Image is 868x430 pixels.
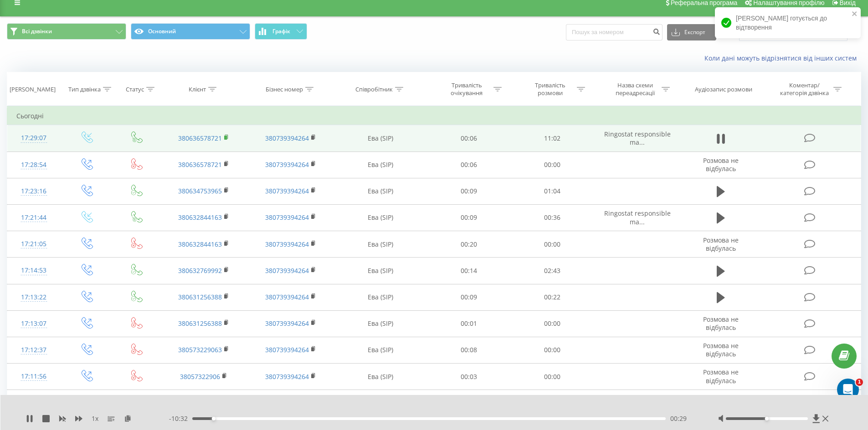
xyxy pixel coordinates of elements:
[265,372,309,381] a: 380739394264
[266,86,303,93] div: Бізнес номер
[16,182,51,200] div: 17:23:16
[334,364,427,390] td: Ева (SIP)
[355,86,393,93] div: Співробітник
[265,160,309,169] a: 380739394264
[703,315,739,332] span: Розмова не відбулась
[334,178,427,204] td: Ева (SIP)
[265,134,309,142] a: 380739394264
[511,125,594,152] td: 11:02
[511,310,594,337] td: 00:00
[169,414,192,423] span: - 10:32
[265,319,309,328] a: 380739394264
[92,414,98,423] span: 1 x
[703,395,739,411] span: Розмова не відбулась
[427,337,511,363] td: 00:08
[427,310,511,337] td: 00:01
[178,240,222,248] a: 380632844163
[7,23,126,40] button: Всі дзвінки
[703,368,739,384] span: Розмова не відбулась
[511,204,594,231] td: 00:36
[511,231,594,258] td: 00:00
[715,7,861,38] div: [PERSON_NAME] готується до відтворення
[178,266,222,275] a: 380632769992
[16,341,51,359] div: 17:12:37
[178,187,222,195] a: 380634753965
[189,86,206,93] div: Клієнт
[442,81,491,97] div: Тривалість очікування
[178,345,222,354] a: 380573229063
[604,209,671,226] span: Ringostat responsible ma...
[16,262,51,279] div: 17:14:53
[334,125,427,152] td: Ева (SIP)
[265,213,309,222] a: 380739394264
[180,372,220,381] a: 38057322906
[703,156,739,173] span: Розмова не відбулась
[511,152,594,178] td: 00:00
[131,23,250,40] button: Основний
[16,156,51,174] div: 17:28:54
[604,130,671,147] span: Ringostat responsible ma...
[265,293,309,301] a: 380739394264
[427,204,511,231] td: 00:09
[427,152,511,178] td: 00:06
[511,284,594,310] td: 00:22
[511,337,594,363] td: 00:00
[695,86,752,93] div: Аудіозапис розмови
[68,86,101,93] div: Тип дзвінка
[427,258,511,284] td: 00:14
[511,390,594,416] td: 00:00
[265,345,309,354] a: 380739394264
[16,235,51,253] div: 17:21:05
[670,414,687,423] span: 00:29
[765,417,769,420] div: Accessibility label
[566,24,663,40] input: Пошук за номером
[334,337,427,363] td: Ева (SIP)
[7,107,861,125] td: Сьогодні
[22,28,52,35] span: Всі дзвінки
[265,187,309,195] a: 380739394264
[334,390,427,416] td: Ева (SIP)
[856,379,863,386] span: 1
[703,236,739,253] span: Розмова не відбулась
[427,284,511,310] td: 00:09
[704,54,861,62] a: Коли дані можуть відрізнятися вiд інших систем
[211,417,215,420] div: Accessibility label
[16,368,51,385] div: 17:11:56
[852,10,858,19] button: close
[511,178,594,204] td: 01:04
[255,23,307,40] button: Графік
[703,341,739,358] span: Розмова не відбулась
[778,81,831,97] div: Коментар/категорія дзвінка
[511,258,594,284] td: 02:43
[667,24,716,40] button: Експорт
[178,160,222,169] a: 380636578721
[178,134,222,142] a: 380636578721
[16,209,51,227] div: 17:21:44
[427,125,511,152] td: 00:06
[334,284,427,310] td: Ева (SIP)
[526,81,575,97] div: Тривалість розмови
[16,394,51,412] div: 17:11:30
[16,288,51,306] div: 17:13:22
[334,152,427,178] td: Ева (SIP)
[178,293,222,301] a: 380631256388
[611,81,659,97] div: Назва схеми переадресації
[334,310,427,337] td: Ева (SIP)
[427,231,511,258] td: 00:20
[265,240,309,248] a: 380739394264
[427,178,511,204] td: 00:09
[272,28,290,35] span: Графік
[511,364,594,390] td: 00:00
[178,319,222,328] a: 380631256388
[334,204,427,231] td: Ева (SIP)
[126,86,144,93] div: Статус
[334,258,427,284] td: Ева (SIP)
[427,364,511,390] td: 00:03
[16,129,51,147] div: 17:29:07
[10,86,56,93] div: [PERSON_NAME]
[837,379,859,400] iframe: Intercom live chat
[178,213,222,222] a: 380632844163
[16,315,51,333] div: 17:13:07
[265,266,309,275] a: 380739394264
[427,390,511,416] td: 00:02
